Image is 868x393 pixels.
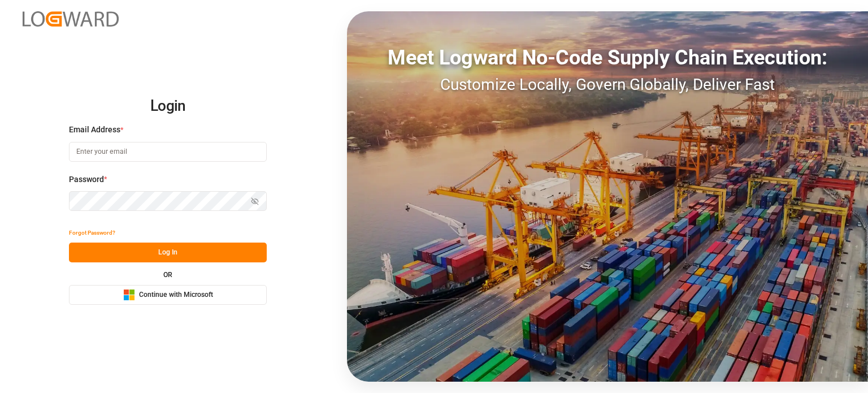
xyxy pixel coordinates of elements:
[69,223,115,243] button: Forgot Password?
[69,243,267,262] button: Log In
[69,285,267,305] button: Continue with Microsoft
[69,142,267,162] input: Enter your email
[69,88,267,124] h2: Login
[69,124,120,136] span: Email Address
[69,174,104,185] span: Password
[347,73,868,97] div: Customize Locally, Govern Globally, Deliver Fast
[163,271,172,278] small: OR
[347,42,868,73] div: Meet Logward No-Code Supply Chain Execution:
[23,11,119,27] img: Logward_new_orange.png
[139,290,213,300] span: Continue with Microsoft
